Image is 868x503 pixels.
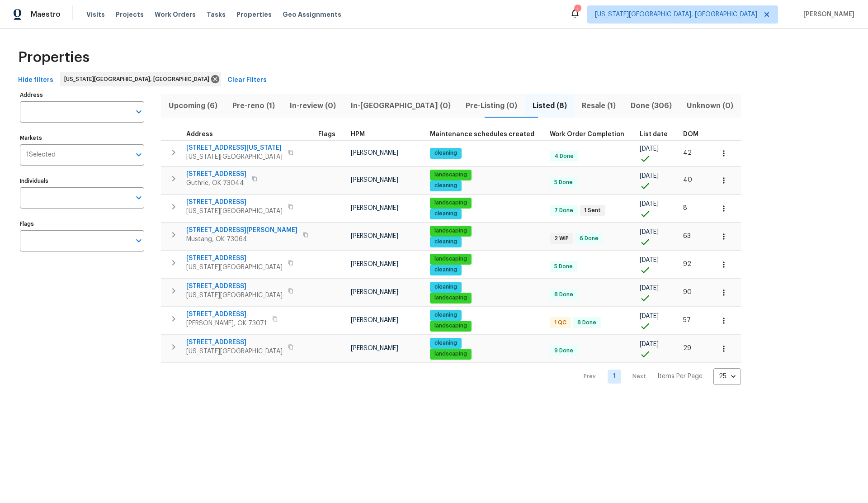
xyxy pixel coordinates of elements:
span: cleaning [431,238,461,246]
span: [DATE] [640,201,659,207]
span: 8 Done [551,291,577,299]
span: Properties [236,10,272,19]
span: [STREET_ADDRESS] [186,254,283,263]
span: landscaping [431,171,471,179]
span: Work Orders [155,10,196,19]
span: [PERSON_NAME], OK 73071 [186,319,267,328]
div: 25 [713,365,741,388]
button: Clear Filters [224,72,270,89]
span: 40 [683,177,692,183]
span: 29 [683,345,691,351]
span: Mustang, OK 73064 [186,235,297,244]
span: 8 [683,205,687,211]
span: Guthrie, OK 73044 [186,179,246,188]
span: landscaping [431,350,471,358]
span: 2 WIP [551,235,572,242]
span: Properties [18,53,90,62]
span: 42 [683,150,692,156]
span: cleaning [431,149,461,157]
span: [PERSON_NAME] [351,233,398,239]
span: 5 Done [551,263,576,270]
div: 1 [574,5,580,14]
span: [STREET_ADDRESS] [186,170,246,179]
span: [US_STATE][GEOGRAPHIC_DATA] [186,263,283,272]
span: [DATE] [640,229,659,235]
span: [STREET_ADDRESS] [186,310,267,319]
span: 92 [683,261,691,267]
span: cleaning [431,210,461,218]
span: [DATE] [640,173,659,179]
button: Open [132,191,145,204]
a: Goto page 1 [608,370,621,384]
span: DOM [683,131,698,138]
span: cleaning [431,283,461,291]
label: Individuals [20,178,144,184]
button: Hide filters [14,72,57,89]
span: 9 Done [551,347,577,355]
span: [STREET_ADDRESS][PERSON_NAME] [186,226,297,235]
span: [STREET_ADDRESS] [186,338,283,347]
span: cleaning [431,266,461,274]
span: Done (306) [629,100,674,112]
span: [US_STATE][GEOGRAPHIC_DATA] [186,152,283,161]
span: [DATE] [640,285,659,291]
span: [US_STATE][GEOGRAPHIC_DATA] [186,291,283,300]
span: 1 Sent [580,207,604,214]
span: 6 Done [576,235,602,242]
span: Address [186,131,213,138]
span: 8 Done [574,319,600,327]
span: Upcoming (6) [166,100,219,112]
button: Open [132,105,145,118]
span: [PERSON_NAME] [351,177,398,183]
span: In-review (0) [288,100,338,112]
span: landscaping [431,322,471,330]
span: cleaning [431,339,461,347]
span: Clear Filters [227,75,267,86]
span: [PERSON_NAME] [351,289,398,295]
span: 7 Done [551,207,577,214]
span: Maintenance schedules created [430,131,534,138]
span: [PERSON_NAME] [351,345,398,351]
span: [PERSON_NAME] [351,150,398,156]
span: [PERSON_NAME] [351,317,398,323]
span: Hide filters [18,75,53,86]
span: [US_STATE][GEOGRAPHIC_DATA] [186,347,283,356]
span: landscaping [431,227,471,235]
div: [US_STATE][GEOGRAPHIC_DATA], [GEOGRAPHIC_DATA] [60,72,221,86]
label: Flags [20,221,144,227]
span: Pre-Listing (0) [464,100,519,112]
span: [US_STATE][GEOGRAPHIC_DATA], [GEOGRAPHIC_DATA] [64,75,213,84]
span: cleaning [431,182,461,190]
span: Geo Assignments [283,10,341,19]
span: In-[GEOGRAPHIC_DATA] (0) [349,100,453,112]
button: Open [132,234,145,247]
span: [US_STATE][GEOGRAPHIC_DATA] [186,207,283,216]
button: Open [132,148,145,161]
span: landscaping [431,199,471,207]
span: 63 [683,233,691,239]
span: 90 [683,289,692,295]
span: [STREET_ADDRESS] [186,198,283,207]
span: Pre-reno (1) [230,100,277,112]
span: List date [640,131,668,138]
span: Listed (8) [530,100,569,112]
span: [STREET_ADDRESS][US_STATE] [186,143,283,152]
span: 1 QC [551,319,570,327]
span: 4 Done [551,152,577,160]
span: Resale (1) [580,100,618,112]
span: landscaping [431,294,471,302]
span: [PERSON_NAME] [351,261,398,267]
span: Tasks [207,11,226,18]
span: [PERSON_NAME] [351,205,398,211]
span: Maestro [31,10,61,19]
span: 1 Selected [26,151,56,159]
span: [DATE] [640,146,659,152]
span: HPM [351,131,365,138]
span: [DATE] [640,257,659,263]
span: [STREET_ADDRESS] [186,282,283,291]
span: Projects [116,10,144,19]
span: [PERSON_NAME] [800,10,854,19]
span: 57 [683,317,691,323]
span: landscaping [431,255,471,263]
span: [DATE] [640,313,659,319]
